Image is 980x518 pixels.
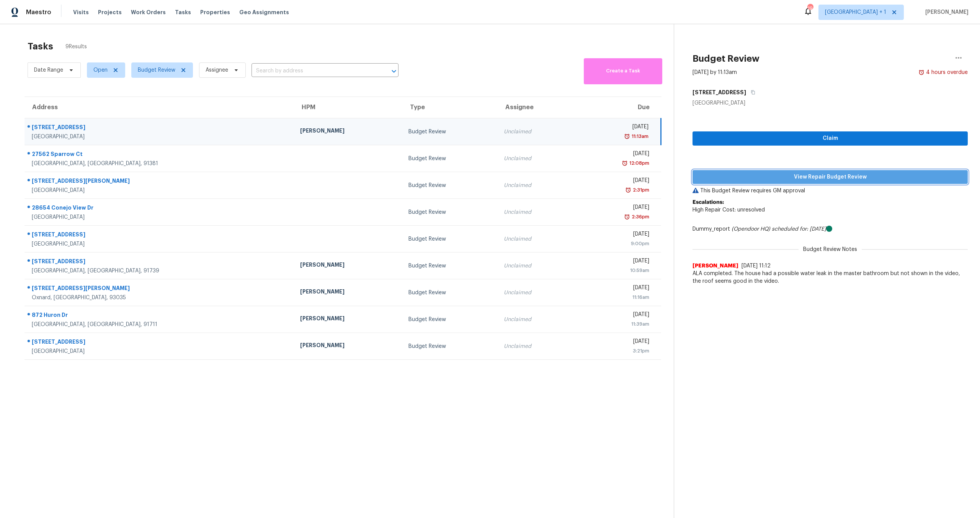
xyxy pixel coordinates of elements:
[580,203,649,213] div: [DATE]
[580,320,649,328] div: 11:39am
[580,267,649,274] div: 10:59am
[742,263,771,269] span: [DATE] 11:12
[131,8,166,16] span: Work Orders
[580,293,649,301] div: 11:16am
[65,43,87,51] span: 9 Results
[918,69,924,76] img: Overdue Alarm Icon
[580,123,648,133] div: [DATE]
[732,226,770,232] i: (Opendoor HQ)
[693,200,724,205] b: Escalations:
[580,230,649,240] div: [DATE]
[300,341,396,351] div: [PERSON_NAME]
[580,240,649,248] div: 9:00pm
[772,226,826,232] i: scheduled for: [DATE]
[628,159,649,167] div: 12:08pm
[239,8,289,16] span: Geo Assignments
[580,150,649,159] div: [DATE]
[498,97,574,118] th: Assignee
[300,288,396,297] div: [PERSON_NAME]
[504,208,568,216] div: Unclaimed
[73,8,89,16] span: Visits
[32,267,288,275] div: [GEOGRAPHIC_DATA], [GEOGRAPHIC_DATA], 91739
[408,182,492,189] div: Budget Review
[408,262,492,270] div: Budget Review
[32,123,288,133] div: [STREET_ADDRESS]
[693,99,968,107] div: [GEOGRAPHIC_DATA]
[699,172,962,182] span: View Repair Budget Review
[32,284,288,294] div: [STREET_ADDRESS][PERSON_NAME]
[408,208,492,216] div: Budget Review
[631,186,649,194] div: 2:31pm
[32,257,288,267] div: [STREET_ADDRESS]
[693,187,968,195] p: This Budget Review requires GM approval
[32,231,288,240] div: [STREET_ADDRESS]
[389,66,399,77] button: Open
[32,321,288,328] div: [GEOGRAPHIC_DATA], [GEOGRAPHIC_DATA], 91711
[630,213,649,221] div: 2:36pm
[98,8,122,16] span: Projects
[504,289,568,297] div: Unclaimed
[693,131,968,146] button: Claim
[580,311,649,320] div: [DATE]
[504,316,568,323] div: Unclaimed
[300,127,396,136] div: [PERSON_NAME]
[504,128,568,136] div: Unclaimed
[138,66,175,74] span: Budget Review
[693,262,738,270] span: [PERSON_NAME]
[504,343,568,350] div: Unclaimed
[32,348,288,355] div: [GEOGRAPHIC_DATA]
[32,160,288,167] div: [GEOGRAPHIC_DATA], [GEOGRAPHIC_DATA], 91381
[408,343,492,350] div: Budget Review
[32,177,288,187] div: [STREET_ADDRESS][PERSON_NAME]
[32,213,288,221] div: [GEOGRAPHIC_DATA]
[408,316,492,323] div: Budget Review
[504,262,568,270] div: Unclaimed
[580,338,649,347] div: [DATE]
[580,284,649,293] div: [DATE]
[408,128,492,136] div: Budget Review
[32,204,288,213] div: 28654 Conejo View Dr
[580,257,649,267] div: [DATE]
[584,58,662,84] button: Create a Task
[32,311,288,321] div: 872 Huron Dr
[175,10,191,15] span: Tasks
[93,66,108,74] span: Open
[580,347,649,355] div: 3:21pm
[799,246,862,253] span: Budget Review Notes
[206,66,228,74] span: Assignee
[746,85,756,99] button: Copy Address
[32,133,288,141] div: [GEOGRAPHIC_DATA]
[504,235,568,243] div: Unclaimed
[294,97,402,118] th: HPM
[408,289,492,297] div: Budget Review
[408,155,492,162] div: Budget Review
[504,155,568,162] div: Unclaimed
[693,69,737,76] div: [DATE] by 11:13am
[32,240,288,248] div: [GEOGRAPHIC_DATA]
[408,235,492,243] div: Budget Review
[924,69,968,76] div: 4 hours overdue
[32,294,288,302] div: Oxnard, [GEOGRAPHIC_DATA], 93035
[300,261,396,270] div: [PERSON_NAME]
[693,170,968,184] button: View Repair Budget Review
[693,55,759,62] h2: Budget Review
[26,8,51,16] span: Maestro
[574,97,661,118] th: Due
[28,43,53,50] h2: Tasks
[588,67,658,75] span: Create a Task
[32,187,288,194] div: [GEOGRAPHIC_DATA]
[693,270,968,285] span: ALA completed. The house had a possible water leak in the master bathroom but not shown in the vi...
[630,133,648,140] div: 11:13am
[625,186,631,194] img: Overdue Alarm Icon
[34,66,63,74] span: Date Range
[624,133,630,140] img: Overdue Alarm Icon
[922,8,969,16] span: [PERSON_NAME]
[693,207,765,213] span: High Repair Cost: unresolved
[200,8,230,16] span: Properties
[32,150,288,160] div: 27562 Sparrow Ct
[252,65,377,77] input: Search by address
[807,5,813,12] div: 19
[504,182,568,189] div: Unclaimed
[32,338,288,348] div: [STREET_ADDRESS]
[300,315,396,324] div: [PERSON_NAME]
